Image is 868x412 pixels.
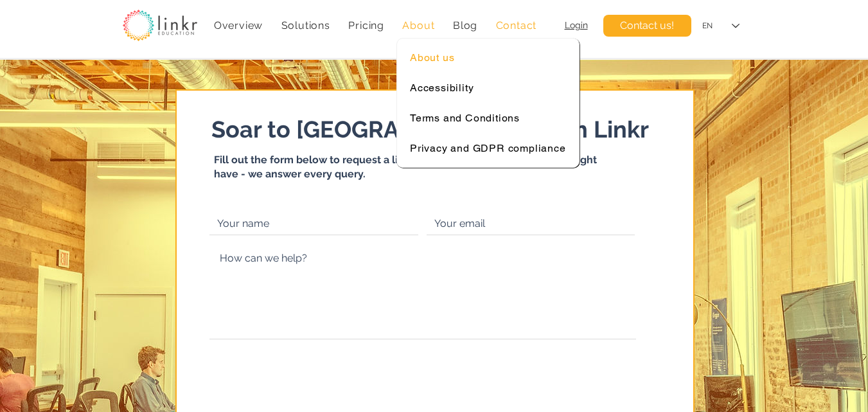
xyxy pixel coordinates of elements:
[410,142,566,154] span: Privacy and GDPR compliance
[348,19,384,31] span: Pricing
[427,213,635,235] input: Your email
[496,19,537,31] span: Contact
[214,154,597,180] span: Fill out the form below to request a linkr demo or ask any question you might have - we answer ev...
[410,112,520,124] span: Terms and Conditions
[403,45,572,70] a: About us
[702,21,713,31] div: EN
[274,13,337,38] div: Solutions
[281,19,330,31] span: Solutions
[396,38,580,168] div: About
[447,13,484,38] a: Blog
[403,136,572,161] a: Privacy and GDPR compliance
[410,51,454,64] span: About us
[403,105,572,130] a: Terms and Conditions
[603,15,691,37] a: Contact us!
[211,116,649,143] span: Soar to [GEOGRAPHIC_DATA] With Linkr
[565,20,588,30] a: Login
[396,13,441,38] div: About
[402,19,434,31] span: About
[123,10,197,41] img: linkr_logo_transparentbg.png
[348,356,498,395] iframe: reCAPTCHA
[403,75,572,100] a: Accessibility
[693,12,748,40] div: Language Selector: English
[214,19,263,31] span: Overview
[208,13,544,38] nav: Site
[620,19,674,33] span: Contact us!
[342,13,391,38] a: Pricing
[208,13,270,38] a: Overview
[410,82,474,94] span: Accessibility
[489,13,543,38] a: Contact
[209,213,418,235] input: Your name
[453,19,477,31] span: Blog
